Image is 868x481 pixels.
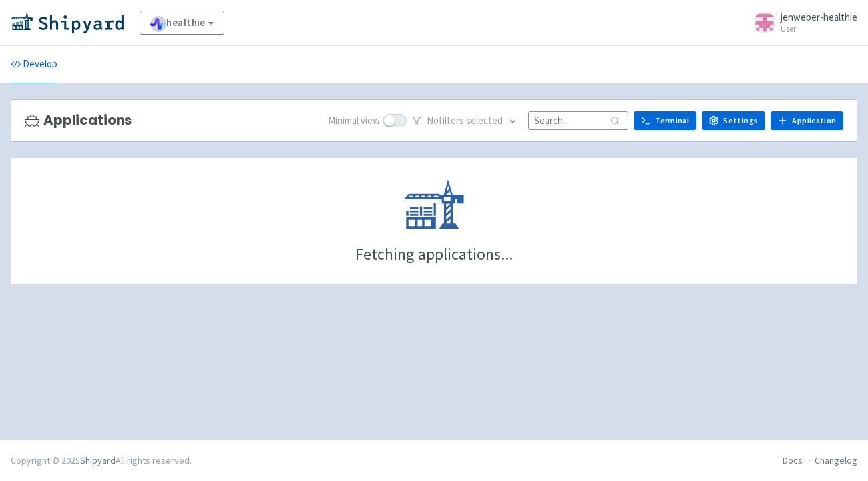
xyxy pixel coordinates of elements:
span: Minimal view [328,113,380,129]
a: Develop [11,46,57,83]
a: healthie [140,11,224,35]
h3: Applications [25,113,132,128]
a: Shipyard [80,454,116,466]
a: Docs [783,454,803,466]
a: jenweber-healthie User [746,12,857,33]
small: User [781,25,857,33]
span: No filter s [427,113,503,129]
a: Terminal [634,111,696,130]
a: Changelog [815,454,857,466]
a: Application [771,111,843,130]
img: Shipyard logo [11,12,124,33]
span: jenweber-healthie [781,11,857,23]
div: Copyright © 2025 All rights reserved. [11,454,192,468]
span: selected [466,114,503,127]
input: Search... [528,111,628,129]
a: Settings [702,111,765,130]
div: Fetching applications... [355,246,513,262]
